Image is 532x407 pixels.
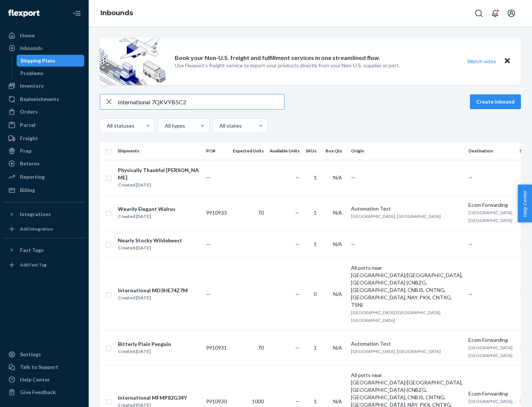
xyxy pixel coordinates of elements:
div: Shipping Plans [20,57,55,64]
th: Available Units [267,142,303,160]
span: — [206,174,211,181]
div: Created [DATE] [118,244,182,252]
button: Close [502,56,512,67]
span: — [295,291,300,297]
button: Integrations [4,208,84,220]
a: Inbounds [100,9,133,17]
div: Integrations [20,211,51,218]
a: Add Integration [4,223,84,235]
th: PO# [203,142,230,160]
div: Created [DATE] [118,294,188,302]
button: Open Search Box [471,6,486,21]
button: Watch video [463,56,501,67]
span: 70 [258,344,264,351]
span: — [351,174,355,181]
div: Talk to Support [20,363,58,371]
div: Bitterly Plain Penguin [118,340,171,348]
button: Give Feedback [4,386,84,398]
span: [GEOGRAPHIC_DATA], [GEOGRAPHIC_DATA] [468,210,514,223]
a: Home [4,30,84,41]
div: Settings [20,351,41,358]
div: Add Integration [20,226,53,232]
th: Origin [348,142,465,160]
span: [GEOGRAPHIC_DATA], [GEOGRAPHIC_DATA] [468,345,514,358]
div: International MFMP82G34Y [118,394,187,401]
div: Ecom Forwarding [468,201,514,209]
span: — [351,241,355,247]
a: Freight [4,132,84,144]
a: Prep [4,145,84,157]
input: All statuses [106,122,107,129]
div: Nearly Stocky Wildebeest [118,237,182,244]
th: Box Qty [323,142,348,160]
a: Returns [4,158,84,169]
span: — [295,209,300,216]
input: All types [164,122,165,129]
div: Returns [20,160,40,167]
a: Problems [17,67,85,79]
div: Problems [20,70,44,77]
span: [GEOGRAPHIC_DATA], [GEOGRAPHIC_DATA] [351,213,441,219]
div: Ecom Forwarding [468,390,514,397]
td: 9910931 [203,330,230,365]
div: Billing [20,186,35,194]
div: Reporting [20,173,45,181]
div: Automation Test [351,205,463,212]
span: N/A [333,291,342,297]
a: Replenishments [4,93,84,105]
a: Inventory [4,80,84,92]
img: Flexport logo [8,10,40,17]
div: Parcel [20,121,35,129]
a: Orders [4,106,84,118]
span: N/A [333,344,342,351]
span: — [206,291,211,297]
div: Ecom Forwarding [468,336,514,344]
span: Help Center [518,185,532,222]
div: Wearily Elegant Walrus [118,205,175,213]
a: Shipping Plans [17,55,85,67]
span: 1 [314,344,317,351]
div: Created [DATE] [118,213,175,220]
span: — [468,241,473,247]
div: Inventory [20,82,44,90]
div: Help Center [20,376,50,383]
button: Close Navigation [69,6,84,21]
a: Parcel [4,119,84,131]
button: Fast Tags [4,244,84,256]
span: 1 [314,174,317,181]
input: All states [219,122,219,129]
div: Physically Thankful [PERSON_NAME] [118,166,200,181]
th: Shipments [115,142,203,160]
button: Create inbound [470,94,521,109]
button: Open account menu [504,6,519,21]
span: 1 [314,209,317,216]
span: N/A [333,398,342,404]
span: — [295,344,300,351]
span: 1000 [252,398,264,404]
span: N/A [333,241,342,247]
a: Reporting [4,171,84,183]
div: Fast Tags [20,246,44,254]
span: — [468,291,473,297]
td: 9910933 [203,195,230,230]
div: Automation Test [351,340,463,347]
div: Prep [20,147,31,155]
span: 1 [314,241,317,247]
div: Created [DATE] [118,348,171,355]
p: Book your Non-U.S. freight and fulfillment services in one streamlined flow. [175,54,380,62]
span: 0 [314,291,317,297]
div: Freight [20,135,38,142]
div: Home [20,32,35,39]
a: Talk to Support [4,361,84,373]
p: Use Flexport’s freight service to import your products directly from your Non-U.S. supplier or port. [175,62,400,69]
span: — [468,174,473,181]
div: Replenishments [20,95,59,103]
a: Inbounds [4,42,84,54]
div: Add Fast Tag [20,262,47,268]
span: 1 [314,398,317,404]
th: SKUs [303,142,323,160]
div: Created [DATE] [118,181,200,189]
th: Destination [465,142,516,160]
div: International MD3HE74Z7M [118,287,188,294]
ol: breadcrumbs [95,3,139,24]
